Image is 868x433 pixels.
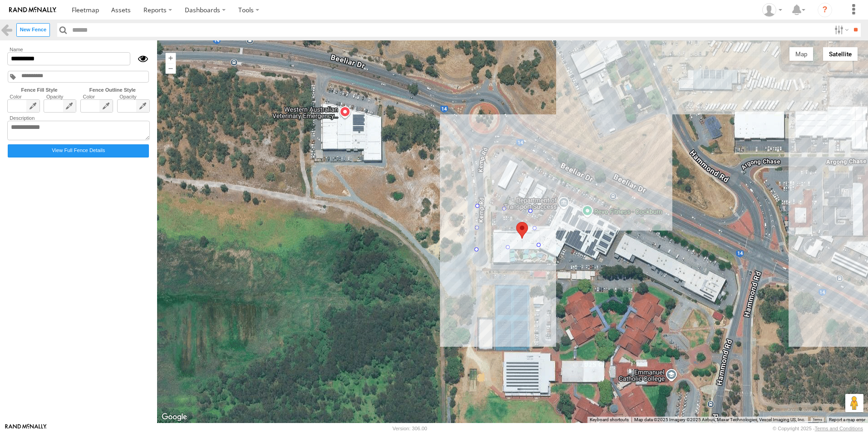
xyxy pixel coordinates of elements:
button: Drag Pegman onto the map to open Street View [845,394,863,412]
i: ? [818,3,832,17]
a: Report a map error [829,417,865,422]
a: Terms (opens in new tab) [813,418,822,422]
label: Color [7,94,40,99]
button: Keyboard shortcuts [590,417,629,423]
span: Map data ©2025 Imagery ©2025 Airbus, Maxar Technologies, Vexcel Imaging US, Inc. [634,417,805,422]
a: Open this area in Google Maps (opens a new window) [159,411,189,423]
button: Zoom in [165,53,176,63]
label: Opacity [117,94,150,99]
div: © Copyright 2025 - [773,426,863,431]
label: Fence Outline Style [74,87,152,93]
label: Click to view fence details [8,144,149,157]
button: Show satellite imagery [823,47,858,61]
div: Version: 306.00 [393,426,427,431]
label: Fence Fill Style [5,87,74,93]
label: Opacity [44,94,76,99]
label: Description [7,115,150,121]
button: Zoom out [165,63,176,74]
label: Color [80,94,113,99]
div: Michelle Fisher [759,3,785,17]
a: Visit our Website [5,424,47,433]
label: Create New Fence [16,23,50,36]
img: Google [159,411,189,423]
img: rand-logo.svg [9,7,56,13]
label: Name [7,47,150,52]
div: Show/Hide fence [130,52,150,65]
a: Terms and Conditions [815,426,863,431]
button: Show street map [789,47,814,61]
label: Search Filter Options [831,23,850,36]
